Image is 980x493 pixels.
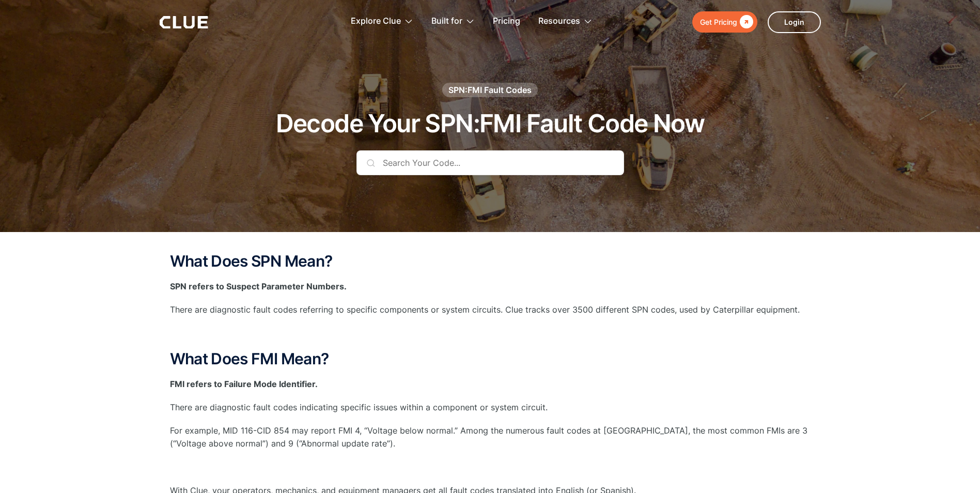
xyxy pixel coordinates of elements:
[700,16,737,28] div: Get Pricing
[170,303,811,316] p: There are diagnostic fault codes referring to specific components or system circuits. Clue tracks...
[170,461,811,474] p: ‍
[493,5,520,38] a: Pricing
[170,424,811,450] p: For example, MID 116-CID 854 may report FMI 4, “Voltage below normal.” Among the numerous fault c...
[276,110,705,137] h1: Decode Your SPN:FMI Fault Code Now
[170,379,318,389] strong: FMI refers to Failure Mode Identifier.
[170,327,811,340] p: ‍
[768,11,821,33] a: Login
[170,401,811,414] p: There are diagnostic fault codes indicating specific issues within a component or system circuit.
[351,5,401,38] div: Explore Clue
[538,5,580,38] div: Resources
[170,281,347,291] strong: SPN refers to Suspect Parameter Numbers.
[448,84,532,96] div: SPN:FMI Fault Codes
[356,150,624,175] input: Search Your Code...
[431,5,462,38] div: Built for
[737,16,753,28] div: 
[170,350,811,367] h2: What Does FMI Mean?
[692,11,757,33] a: Get Pricing
[170,253,811,270] h2: What Does SPN Mean?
